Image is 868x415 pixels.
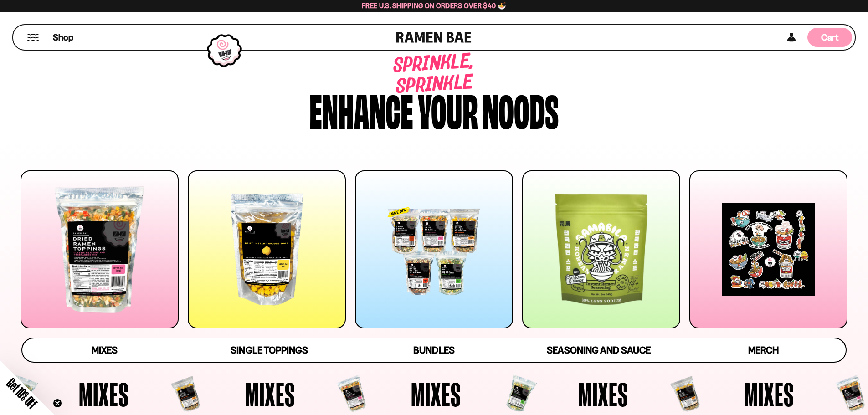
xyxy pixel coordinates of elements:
span: Cart [821,32,839,43]
button: Close teaser [53,399,62,408]
span: Seasoning and Sauce [547,344,650,356]
span: Get 10% Off [4,375,40,411]
a: Bundles [352,338,516,362]
a: Seasoning and Sauce [516,338,681,362]
span: Free U.S. Shipping on Orders over $40 🍜 [362,1,506,10]
div: noods [483,87,559,131]
a: Mixes [22,338,187,362]
span: Mixes [578,377,628,411]
a: Shop [53,28,73,47]
span: Mixes [744,377,794,411]
span: Mixes [79,377,129,411]
span: Mixes [245,377,295,411]
span: Mixes [92,344,118,356]
span: Bundles [413,344,454,356]
span: Single Toppings [231,344,308,356]
a: Single Toppings [187,338,351,362]
button: Mobile Menu Trigger [27,34,39,41]
span: Merch [748,344,779,356]
div: Enhance [309,87,413,131]
div: Cart [807,25,852,50]
span: Shop [53,31,73,44]
a: Merch [681,338,846,362]
div: your [418,87,478,131]
span: Mixes [411,377,461,411]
